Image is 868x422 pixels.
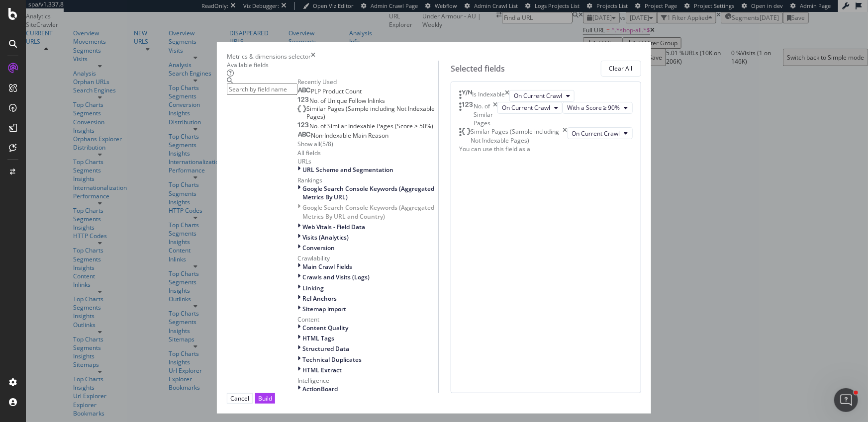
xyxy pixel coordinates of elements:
[309,96,385,105] span: No. of Unique Follow Inlinks
[567,103,620,112] span: With a Score ≥ 90%
[502,103,550,112] span: On Current Crawl
[834,388,858,412] iframe: Intercom live chat
[227,61,438,69] div: Available fields
[302,294,337,303] span: Rel Anchors
[302,366,342,374] span: HTML Extract
[497,102,563,114] button: On Current Crawl
[472,90,505,102] div: Is Indexable
[302,223,365,231] span: Web Vitals - Field Data
[306,104,435,121] span: Similar Pages (Sample including Not Indexable Pages)
[297,149,438,157] div: All fields
[297,140,320,148] div: Show all
[297,157,438,166] div: URLs
[471,127,563,144] div: Similar Pages (Sample including Not Indexable Pages)
[514,91,562,100] span: On Current Crawl
[568,127,633,139] button: On Current Crawl
[302,324,348,332] span: Content Quality
[309,122,433,130] span: No. of Similar Indexable Pages (Score ≥ 50%)
[509,90,575,102] button: On Current Crawl
[311,52,315,61] div: times
[297,315,438,324] div: Content
[609,64,633,73] div: Clear All
[302,385,338,393] span: ActionBoard
[459,102,633,127] div: No. of Similar PagestimesOn Current CrawlWith a Score ≥ 90%
[302,233,349,242] span: Visits (Analytics)
[302,166,393,174] span: URL Scheme and Segmentation
[505,90,509,102] div: times
[302,203,434,220] span: Google Search Console Keywords (Aggregated Metrics By URL and Country)
[227,393,253,404] button: Cancel
[297,203,438,220] div: This group is disabled
[474,102,493,127] div: No. of Similar Pages
[563,127,568,144] div: times
[563,102,633,114] button: With a Score ≥ 90%
[230,394,249,403] div: Cancel
[217,42,651,414] div: modal
[297,254,438,262] div: Crawlability
[311,131,388,140] span: Non-Indexable Main Reason
[302,273,370,281] span: Crawls and Visits (Logs)
[459,127,633,144] div: Similar Pages (Sample including Not Indexable Pages)timesOn Current Crawl
[302,284,324,292] span: Linking
[311,87,362,95] span: PLP Product Count
[227,52,311,61] div: Metrics & dimensions selector
[451,63,505,75] div: Selected fields
[459,145,633,153] div: You can use this field as a
[302,262,352,271] span: Main Crawl Fields
[227,84,297,95] input: Search by field name
[302,305,346,313] span: Sitemap import
[297,176,438,184] div: Rankings
[258,394,272,403] div: Build
[302,334,334,342] span: HTML Tags
[302,184,434,201] span: Google Search Console Keywords (Aggregated Metrics By URL)
[320,140,333,148] div: ( 5 / 8 )
[493,102,497,127] div: times
[459,90,633,102] div: Is IndexabletimesOn Current Crawl
[302,355,362,364] span: Technical Duplicates
[302,344,349,353] span: Structured Data
[572,129,620,138] span: On Current Crawl
[297,376,438,385] div: Intelligence
[601,61,641,77] button: Clear All
[255,393,275,404] button: Build
[302,244,335,252] span: Conversion
[297,78,438,86] div: Recently Used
